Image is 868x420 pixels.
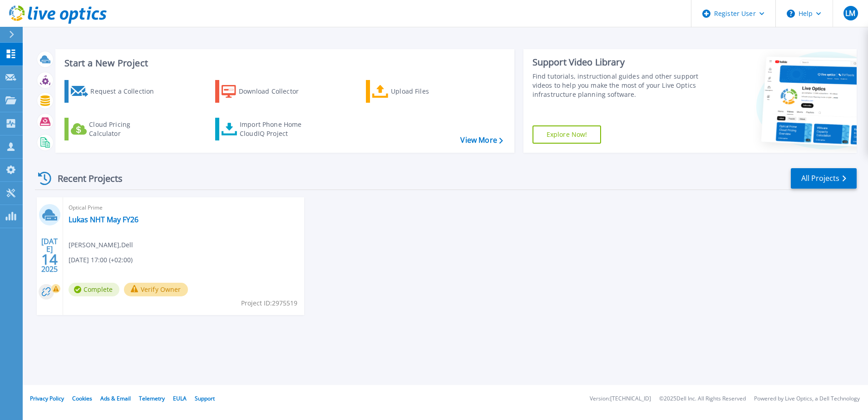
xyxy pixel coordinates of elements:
[366,80,467,103] a: Upload Files
[124,283,188,296] button: Verify Owner
[30,395,64,402] a: Privacy Policy
[791,168,857,189] a: All Projects
[533,72,702,99] div: Find tutorials, instructional guides and other support videos to help you make the most of your L...
[69,203,299,213] span: Optical Prime
[215,80,316,103] a: Download Collector
[533,56,702,68] div: Support Video Library
[195,395,215,402] a: Support
[69,255,133,265] span: [DATE] 17:00 (+02:00)
[90,82,163,100] div: Request a Collection
[100,395,131,402] a: Ads & Email
[754,396,860,402] li: Powered by Live Optics, a Dell Technology
[69,215,138,224] a: Lukas NHT May FY26
[69,283,119,296] span: Complete
[41,239,58,272] div: [DATE] 2025
[173,395,187,402] a: EULA
[240,120,311,138] div: Import Phone Home CloudIQ Project
[460,136,503,145] a: View More
[35,167,135,190] div: Recent Projects
[41,255,58,263] span: 14
[72,395,92,402] a: Cookies
[391,82,464,100] div: Upload Files
[89,120,162,138] div: Cloud Pricing Calculator
[64,118,166,140] a: Cloud Pricing Calculator
[69,240,133,250] span: [PERSON_NAME] , Dell
[590,396,651,402] li: Version: [TECHNICAL_ID]
[64,80,166,103] a: Request a Collection
[64,58,503,68] h3: Start a New Project
[139,395,165,402] a: Telemetry
[241,298,297,308] span: Project ID: 2975519
[845,10,855,17] span: LM
[533,125,602,144] a: Explore Now!
[659,396,746,402] li: © 2025 Dell Inc. All Rights Reserved
[239,82,311,100] div: Download Collector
